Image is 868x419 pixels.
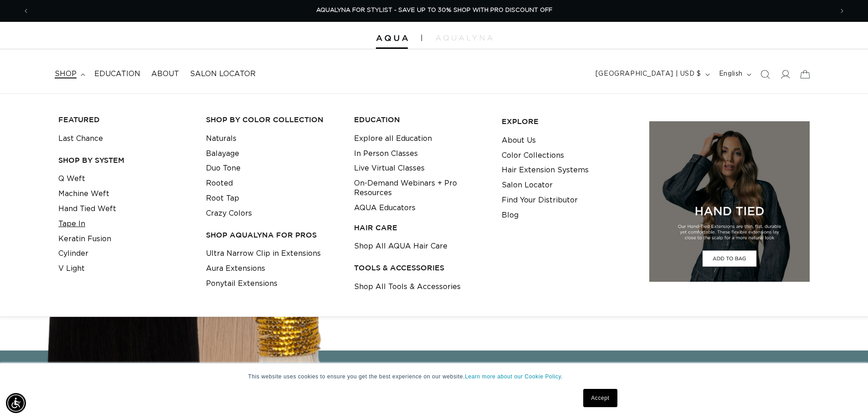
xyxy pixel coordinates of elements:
a: In Person Classes [354,146,418,161]
h3: FEATURED [58,115,192,124]
summary: Search [755,64,775,84]
img: aqualyna.com [436,35,493,41]
button: [GEOGRAPHIC_DATA] | USD $ [590,66,714,83]
h3: Shop AquaLyna for Pros [206,230,339,240]
a: Hair Extension Systems [502,163,589,178]
a: Salon Locator [502,178,553,193]
a: Explore all Education [354,131,432,146]
a: Q Weft [58,171,85,186]
a: About Us [502,133,536,148]
h3: Shop by Color Collection [206,115,339,124]
h3: EDUCATION [354,115,488,124]
a: Crazy Colors [206,206,252,221]
a: On-Demand Webinars + Pro Resources [354,176,488,201]
h3: HAIR CARE [354,223,488,233]
a: Ultra Narrow Clip in Extensions [206,246,321,261]
span: Salon Locator [190,69,256,79]
span: shop [55,69,77,79]
button: Previous announcement [16,2,36,20]
button: Next announcement [832,2,852,20]
a: Live Virtual Classes [354,161,425,176]
button: English [714,66,755,83]
a: Keratin Fusion [58,232,111,247]
span: English [719,69,743,79]
a: Learn more about our Cookie Policy. [465,373,563,380]
a: Duo Tone [206,161,241,176]
span: About [151,69,179,79]
a: V Light [58,261,85,276]
a: Accept [583,389,617,407]
span: Education [94,69,140,79]
h3: SHOP BY SYSTEM [58,155,192,165]
a: Shop All AQUA Hair Care [354,239,447,254]
a: Salon Locator [185,64,261,84]
a: Education [89,64,146,84]
summary: shop [49,64,89,84]
a: Balayage [206,146,239,161]
a: Blog [502,208,519,223]
img: Aqua Hair Extensions [376,35,408,41]
a: Tape In [58,217,85,232]
span: [GEOGRAPHIC_DATA] | USD $ [596,69,701,79]
a: Ponytail Extensions [206,276,277,291]
a: Hand Tied Weft [58,202,116,217]
a: Root Tap [206,191,239,206]
a: AQUA Educators [354,201,416,216]
a: Machine Weft [58,186,109,202]
div: Accessibility Menu [6,393,26,413]
p: This website uses cookies to ensure you get the best experience on our website. [248,372,620,381]
a: Color Collections [502,148,564,163]
a: Aura Extensions [206,261,265,276]
a: Rooted [206,176,233,191]
a: Last Chance [58,131,103,146]
span: AQUALYNA FOR STYLIST - SAVE UP TO 30% SHOP WITH PRO DISCOUNT OFF [316,7,552,13]
a: About [146,64,185,84]
a: Shop All Tools & Accessories [354,279,461,295]
h3: EXPLORE [502,117,635,126]
h3: TOOLS & ACCESSORIES [354,263,488,273]
a: Cylinder [58,246,88,261]
a: Find Your Distributor [502,193,578,208]
a: Naturals [206,131,236,146]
